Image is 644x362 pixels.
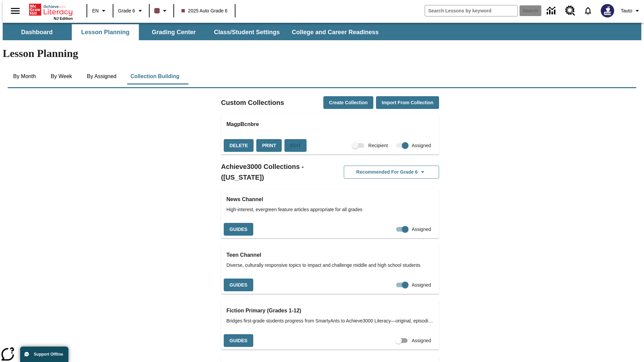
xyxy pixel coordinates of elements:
[543,2,561,20] a: Data Center
[412,282,431,289] span: Assigned
[256,139,282,152] button: Print, will open in a new window
[8,68,41,84] button: By Month
[226,317,434,324] span: Bridges first-grade students progress from SmartyAnts to Achieve3000 Literacy—original, episodic ...
[181,7,228,14] span: 2025 Auto Grade 6
[72,24,139,40] button: Lesson Planning
[561,2,579,20] a: Resource Center, Will open in new tab
[412,142,431,149] span: Assigned
[34,352,63,357] span: Support Offline
[92,7,99,14] span: EN
[29,2,73,20] div: Home
[221,97,284,108] h2: Custom Collections
[579,2,597,19] a: Notifications
[226,262,434,269] span: Diverse, culturally responsive topics to impact and challenge middle and high school students
[5,1,25,21] button: Open side menu
[125,68,185,84] button: Collection Building
[224,223,253,236] button: Guides
[224,139,254,152] button: Delete
[226,120,434,129] h3: MagpBcnbre
[45,68,78,84] button: By Week
[20,347,68,362] button: Support Offline
[224,334,253,347] button: Guides
[621,7,632,14] span: Tauto
[412,337,431,344] span: Assigned
[224,279,253,292] button: Guides
[115,5,147,17] button: Grade: Grade 6, Select a grade
[82,68,122,84] button: By Assigned
[3,24,385,40] div: SubNavbar
[286,24,384,40] button: College and Career Readiness
[221,161,330,183] h2: Achieve3000 Collections - ([US_STATE])
[284,139,307,152] div: Because this collection has already started, you cannot change the collection. You can adjust ind...
[226,306,434,315] h3: Fiction Primary (Grades 1-12)
[54,16,73,20] span: NJ Edition
[89,5,111,17] button: Language: EN, Select a language
[152,5,171,17] button: Class color is dark brown. Change class color
[344,166,439,179] button: Recommended for Grade 6
[618,5,644,17] button: Profile/Settings
[118,7,135,14] span: Grade 6
[3,47,641,60] h1: Lesson Planning
[226,250,434,260] h3: Teen Channel
[368,142,388,149] span: Recipient
[29,3,73,16] a: Home
[140,24,207,40] button: Grading Center
[412,226,431,233] span: Assigned
[226,195,434,204] h3: News Channel
[3,24,70,40] button: Dashboard
[209,24,285,40] button: Class/Student Settings
[597,2,618,19] button: Select a new avatar
[601,4,614,17] img: Avatar
[226,206,434,213] span: High-interest, evergreen feature articles appropriate for all grades
[3,23,641,40] div: SubNavbar
[323,96,373,109] button: Create Collection
[425,5,518,16] input: search field
[376,96,439,109] button: Import from Collection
